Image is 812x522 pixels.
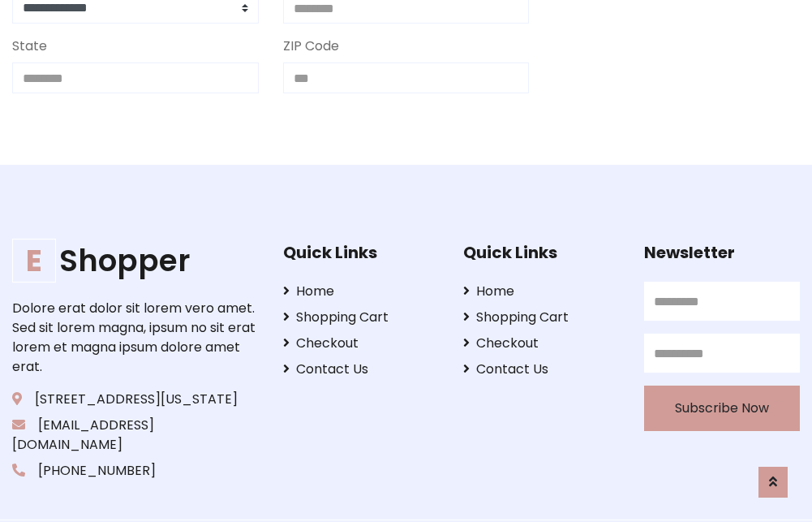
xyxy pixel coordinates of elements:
a: Shopping Cart [463,308,619,327]
p: [PHONE_NUMBER] [12,461,258,481]
a: Contact Us [283,360,439,379]
h5: Quick Links [283,243,439,262]
h1: Shopper [12,243,258,278]
a: Home [283,282,439,301]
h5: Newsletter [644,243,800,262]
a: Checkout [283,334,439,353]
label: ZIP Code [283,37,339,56]
p: Dolore erat dolor sit lorem vero amet. Sed sit lorem magna, ipsum no sit erat lorem et magna ipsu... [12,299,258,377]
a: Contact Us [463,360,619,379]
a: Home [463,282,619,301]
span: E [12,239,56,283]
p: [STREET_ADDRESS][US_STATE] [12,390,258,409]
label: State [12,37,47,56]
h5: Quick Links [463,243,619,262]
p: [EMAIL_ADDRESS][DOMAIN_NAME] [12,416,258,455]
a: EShopper [12,243,258,278]
a: Shopping Cart [283,308,439,327]
a: Checkout [463,334,619,353]
button: Subscribe Now [644,386,800,431]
